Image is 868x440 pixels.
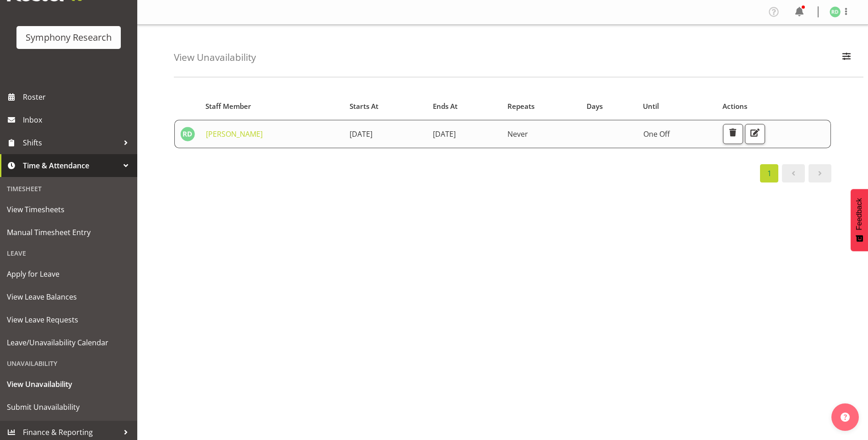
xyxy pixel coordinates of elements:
[2,354,135,373] div: Unavailability
[7,203,130,216] span: View Timesheets
[23,113,133,127] span: Inbox
[206,129,263,139] a: [PERSON_NAME]
[855,198,863,230] span: Feedback
[2,373,135,396] a: View Unavailability
[7,377,130,391] span: View Unavailability
[174,52,256,63] h4: View Unavailability
[433,101,458,112] span: Ends At
[7,267,130,281] span: Apply for Leave
[180,127,195,141] img: reena-docker5425.jpg
[2,263,135,285] a: Apply for Leave
[2,396,135,419] a: Submit Unavailability
[2,221,135,244] a: Manual Timesheet Entry
[841,413,850,422] img: help-xxl-2.png
[2,179,135,198] div: Timesheet
[7,400,130,414] span: Submit Unavailability
[7,225,130,239] span: Manual Timesheet Entry
[26,31,112,44] div: Symphony Research
[745,124,765,144] button: Edit Unavailability
[205,101,251,112] span: Staff Member
[2,285,135,308] a: View Leave Balances
[2,308,135,331] a: View Leave Requests
[350,101,378,112] span: Starts At
[643,101,659,112] span: Until
[837,48,856,68] button: Filter Employees
[433,129,456,139] span: [DATE]
[7,313,130,327] span: View Leave Requests
[7,290,130,304] span: View Leave Balances
[2,198,135,221] a: View Timesheets
[7,336,130,349] span: Leave/Unavailability Calendar
[350,129,372,139] span: [DATE]
[2,244,135,263] div: Leave
[507,129,528,139] span: Never
[851,189,868,251] button: Feedback - Show survey
[643,129,670,139] span: One Off
[23,136,119,150] span: Shifts
[723,124,743,144] button: Delete Unavailability
[830,6,841,17] img: reena-docker5425.jpg
[587,101,603,112] span: Days
[507,101,534,112] span: Repeats
[23,90,133,104] span: Roster
[722,101,747,112] span: Actions
[2,331,135,354] a: Leave/Unavailability Calendar
[23,159,119,172] span: Time & Attendance
[23,425,119,439] span: Finance & Reporting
